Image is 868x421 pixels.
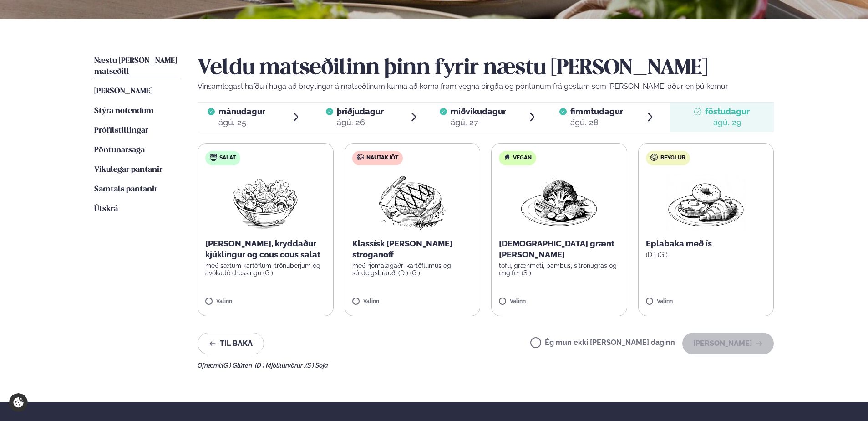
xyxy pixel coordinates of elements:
[218,107,265,116] span: mánudagur
[198,81,774,92] p: Vinsamlegast hafðu í huga að breytingar á matseðlinum kunna að koma fram vegna birgða og pöntunum...
[198,333,264,354] button: Til baka
[666,173,746,231] img: Croissant.png
[705,117,750,128] div: ágú. 29
[94,146,145,154] span: Pöntunarsaga
[337,107,384,116] span: þriðjudagur
[210,154,217,161] img: salad.svg
[305,362,328,369] span: (S ) Soja
[94,185,157,193] span: Samtals pantanir
[94,204,118,215] a: Útskrá
[218,117,265,128] div: ágú. 25
[646,238,766,249] p: Eplabaka með ís
[94,56,179,77] a: Næstu [PERSON_NAME] matseðill
[225,173,306,231] img: Salad.png
[94,164,162,175] a: Vikulegar pantanir
[646,251,766,258] p: (D ) (G )
[222,362,255,369] span: (G ) Glúten ,
[352,238,473,260] p: Klassísk [PERSON_NAME] stroganoff
[94,184,157,195] a: Samtals pantanir
[357,154,364,161] img: beef.svg
[94,166,162,174] span: Vikulegar pantanir
[94,106,154,117] a: Stýra notendum
[705,107,750,116] span: föstudagur
[570,107,623,116] span: fimmtudagur
[94,107,154,115] span: Stýra notendum
[198,56,774,81] h2: Veldu matseðilinn þinn fyrir næstu [PERSON_NAME]
[366,154,398,162] span: Nautakjöt
[219,154,236,162] span: Salat
[205,262,326,277] p: með sætum kartöflum, trönuberjum og avókadó dressingu (G )
[94,127,148,134] span: Prófílstillingar
[205,238,326,260] p: [PERSON_NAME], kryddaður kjúklingur og cous cous salat
[372,173,452,231] img: Beef-Meat.png
[94,87,152,95] span: [PERSON_NAME]
[94,205,118,213] span: Útskrá
[499,262,619,277] p: tofu, grænmeti, bambus, sítrónugras og engifer (S )
[519,173,599,231] img: Vegan.png
[94,125,148,136] a: Prófílstillingar
[198,362,774,369] div: Ofnæmi:
[513,154,532,162] span: Vegan
[9,393,28,412] a: Cookie settings
[682,333,774,354] button: [PERSON_NAME]
[94,57,177,76] span: Næstu [PERSON_NAME] matseðill
[94,145,145,156] a: Pöntunarsaga
[570,117,623,128] div: ágú. 28
[352,262,473,277] p: með rjómalagaðri kartöflumús og súrdeigsbrauði (D ) (G )
[255,362,305,369] span: (D ) Mjólkurvörur ,
[94,86,152,97] a: [PERSON_NAME]
[451,107,506,116] span: miðvikudagur
[650,154,658,161] img: bagle-new-16px.svg
[660,154,685,162] span: Beyglur
[451,117,506,128] div: ágú. 27
[499,238,619,260] p: [DEMOGRAPHIC_DATA] grænt [PERSON_NAME]
[337,117,384,128] div: ágú. 26
[503,154,511,161] img: Vegan.svg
